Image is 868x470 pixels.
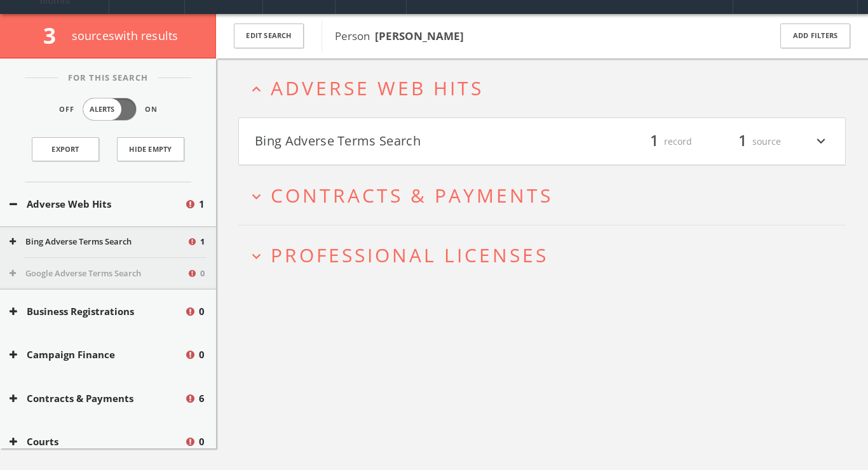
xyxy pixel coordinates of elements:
i: expand_more [813,131,829,152]
span: 0 [200,267,205,280]
i: expand_more [248,248,265,265]
button: Contracts & Payments [10,391,184,406]
button: expand_moreContracts & Payments [248,185,846,206]
button: expand_moreProfessional Licenses [248,245,846,265]
span: Adverse Web Hits [271,75,484,101]
button: Adverse Web Hits [10,197,184,211]
button: Bing Adverse Terms Search [255,131,542,152]
span: 1 [200,236,205,248]
button: Business Registrations [10,304,184,319]
a: Export [32,137,99,161]
button: Campaign Finance [10,347,184,362]
i: expand_more [248,188,265,205]
button: Google Adverse Terms Search [10,267,187,280]
span: Contracts & Payments [271,182,553,208]
span: For This Search [58,72,158,84]
span: source s with results [72,28,179,43]
span: On [145,104,158,115]
span: Person [335,29,464,43]
span: 1 [644,130,664,152]
span: 1 [199,197,205,211]
span: 0 [199,434,205,449]
span: Off [59,104,74,115]
span: 1 [733,130,752,152]
button: Courts [10,434,184,449]
span: 6 [199,391,205,406]
button: Add Filters [780,23,850,48]
span: 3 [43,20,67,50]
div: record [616,131,692,152]
span: 0 [199,347,205,362]
i: expand_less [248,81,265,98]
button: Edit Search [234,23,304,48]
span: Professional Licenses [271,242,548,268]
button: Bing Adverse Terms Search [10,236,187,248]
button: Hide Empty [117,137,184,161]
b: [PERSON_NAME] [375,29,464,43]
span: 0 [199,304,205,319]
button: expand_lessAdverse Web Hits [248,77,846,98]
div: source [705,131,781,152]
